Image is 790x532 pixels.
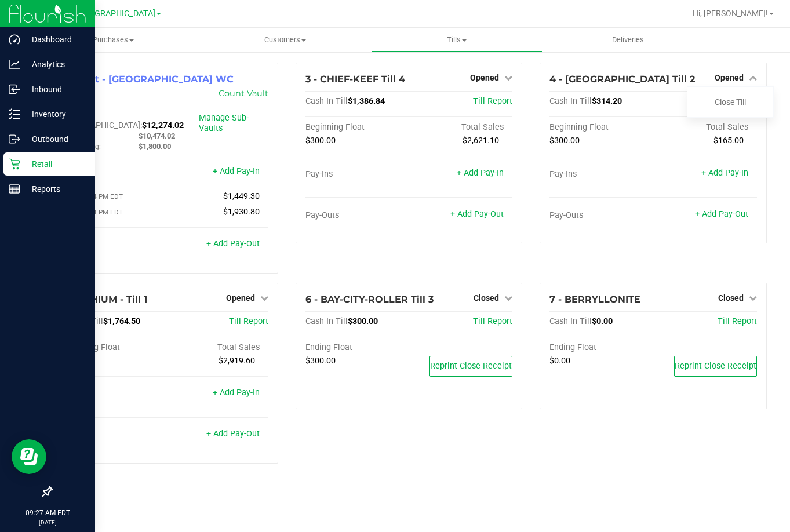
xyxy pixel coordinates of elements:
[305,316,348,326] span: Cash In Till
[305,169,409,180] div: Pay-Ins
[463,136,499,145] span: $2,621.10
[348,96,385,106] span: $1,386.84
[139,132,175,140] span: $10,474.02
[20,82,90,96] p: Inbound
[305,74,405,85] span: 3 - CHIEF-KEEF Till 4
[549,96,592,106] span: Cash In Till
[61,240,165,250] div: Pay-Outs
[9,34,20,45] inline-svg: Dashboard
[549,169,653,180] div: Pay-Ins
[543,28,714,52] a: Deliveries
[450,209,504,219] a: + Add Pay-Out
[549,342,653,353] div: Ending Float
[12,439,46,474] iframe: Resource center
[28,28,199,52] a: Purchases
[9,59,20,70] inline-svg: Analytics
[61,342,165,353] div: Beginning Float
[61,110,142,130] span: Cash In [GEOGRAPHIC_DATA]:
[28,35,199,45] span: Purchases
[206,429,260,439] a: + Add Pay-Out
[139,142,171,151] span: $1,800.00
[549,356,570,366] span: $0.00
[718,293,744,303] span: Closed
[61,74,234,85] span: 1 - Vault - [GEOGRAPHIC_DATA] WC
[549,294,640,305] span: 7 - BERRYLLONITE
[9,133,20,145] inline-svg: Outbound
[199,113,249,133] a: Manage Sub-Vaults
[429,356,512,377] button: Reprint Close Receipt
[199,28,371,52] a: Customers
[549,316,592,326] span: Cash In Till
[226,293,255,303] span: Opened
[473,316,512,326] a: Till Report
[596,35,660,45] span: Deliveries
[305,96,348,106] span: Cash In Till
[305,122,409,133] div: Beginning Float
[715,97,746,107] a: Close Till
[223,191,260,201] span: $1,449.30
[701,168,748,178] a: + Add Pay-In
[549,136,580,145] span: $300.00
[20,157,90,171] p: Retail
[674,356,757,377] button: Reprint Close Receipt
[693,9,768,18] span: Hi, [PERSON_NAME]!
[213,388,260,398] a: + Add Pay-In
[206,239,260,249] a: + Add Pay-Out
[305,210,409,221] div: Pay-Outs
[549,74,695,85] span: 4 - [GEOGRAPHIC_DATA] Till 2
[200,35,370,45] span: Customers
[61,389,165,399] div: Pay-Ins
[103,316,140,326] span: $1,764.50
[715,73,744,82] span: Opened
[305,294,434,305] span: 6 - BAY-CITY-ROLLER Till 3
[9,83,20,95] inline-svg: Inbound
[20,57,90,71] p: Analytics
[675,361,756,371] span: Reprint Close Receipt
[219,356,255,366] span: $2,919.60
[61,430,165,440] div: Pay-Outs
[76,9,155,19] span: [GEOGRAPHIC_DATA]
[213,166,260,176] a: + Add Pay-In
[718,316,757,326] a: Till Report
[348,316,378,326] span: $300.00
[474,293,499,303] span: Closed
[592,96,622,106] span: $314.20
[20,32,90,46] p: Dashboard
[305,136,336,145] span: $300.00
[549,122,653,133] div: Beginning Float
[305,356,336,366] span: $300.00
[430,361,512,371] span: Reprint Close Receipt
[713,136,744,145] span: $165.00
[229,316,268,326] a: Till Report
[223,207,260,217] span: $1,930.80
[695,209,748,219] a: + Add Pay-Out
[372,35,542,45] span: Tills
[9,108,20,120] inline-svg: Inventory
[165,342,268,353] div: Total Sales
[142,121,184,130] span: $12,274.02
[549,210,653,221] div: Pay-Outs
[9,158,20,170] inline-svg: Retail
[61,294,147,305] span: 5 - LITHIUM - Till 1
[409,122,512,133] div: Total Sales
[592,316,613,326] span: $0.00
[371,28,543,52] a: Tills
[5,518,90,527] p: [DATE]
[20,182,90,196] p: Reports
[9,183,20,195] inline-svg: Reports
[457,168,504,178] a: + Add Pay-In
[305,342,409,353] div: Ending Float
[20,132,90,146] p: Outbound
[219,88,268,99] a: Count Vault
[470,73,499,82] span: Opened
[5,508,90,518] p: 09:27 AM EDT
[653,122,757,133] div: Total Sales
[20,107,90,121] p: Inventory
[61,167,165,178] div: Pay-Ins
[473,96,512,106] a: Till Report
